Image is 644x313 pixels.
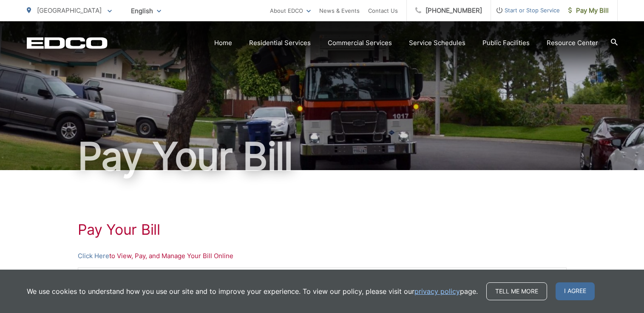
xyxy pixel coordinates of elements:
[78,221,567,238] h1: Pay Your Bill
[27,135,618,178] h1: Pay Your Bill
[125,3,167,18] span: English
[78,251,109,261] a: Click Here
[414,286,460,296] a: privacy policy
[568,6,609,16] span: Pay My Bill
[486,282,547,300] a: Tell me more
[214,38,232,48] a: Home
[328,38,392,48] a: Commercial Services
[409,38,465,48] a: Service Schedules
[319,6,360,16] a: News & Events
[37,6,102,14] span: [GEOGRAPHIC_DATA]
[27,37,108,49] a: EDCD logo. Return to the homepage.
[547,38,598,48] a: Resource Center
[270,6,311,16] a: About EDCO
[249,38,311,48] a: Residential Services
[78,251,567,261] p: to View, Pay, and Manage Your Bill Online
[27,286,478,296] p: We use cookies to understand how you use our site and to improve your experience. To view our pol...
[556,282,595,300] span: I agree
[368,6,398,16] a: Contact Us
[482,38,530,48] a: Public Facilities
